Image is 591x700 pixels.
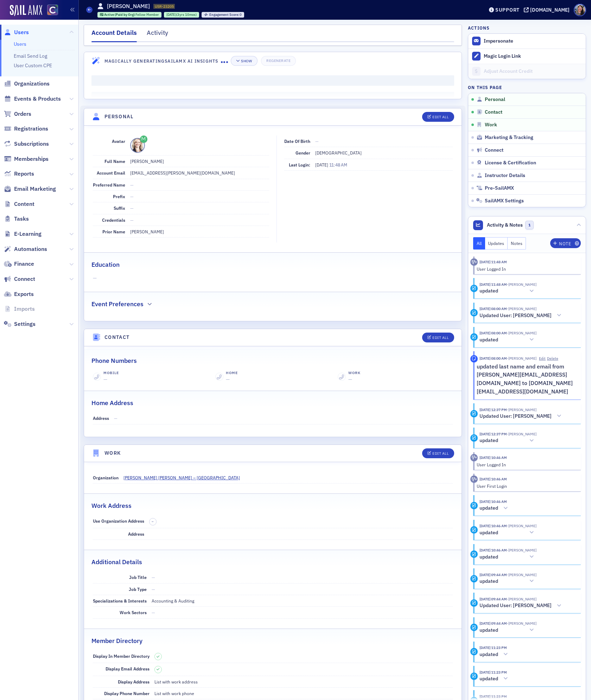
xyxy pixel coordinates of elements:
[530,7,570,13] div: [DOMAIN_NAME]
[154,679,198,685] span: List with work address
[104,449,121,457] h4: Work
[479,288,536,295] button: updated
[485,134,533,141] span: Marketing & Tracking
[470,526,478,534] div: Update
[91,299,144,309] h2: Event Preferences
[91,398,133,408] h2: Home Address
[508,237,526,250] button: Notes
[102,229,125,234] span: Prior Name
[130,182,134,188] span: —
[470,624,478,631] div: Update
[10,5,42,16] img: SailAMX
[485,237,508,250] button: Updates
[479,259,507,264] time: 6/25/2025 11:48 AM
[432,336,449,340] div: Edit All
[14,185,56,193] span: Email Marketing
[93,475,119,480] span: Organization
[14,230,42,238] span: E-Learning
[470,648,478,655] div: Update
[479,477,507,481] time: 2/1/2025 10:46 AM
[479,356,507,361] time: 5/14/2025 08:00 AM
[479,288,498,294] h5: updated
[484,38,513,44] button: Impersonate
[226,376,230,383] span: —
[114,415,117,421] span: —
[14,125,48,133] span: Registrations
[106,666,150,671] span: Display Email Address
[479,645,507,650] time: 2/17/2023 11:23 PM
[479,455,507,460] time: 2/1/2025 10:46 AM
[479,675,510,682] button: updated
[485,109,502,115] span: Contact
[123,474,245,481] a: [PERSON_NAME] [PERSON_NAME] – [GEOGRAPHIC_DATA]
[14,95,61,103] span: Events & Products
[135,12,159,17] span: Fellow Member
[112,138,125,144] span: Avatar
[507,431,536,436] span: Sheila Duggan
[485,185,514,191] span: Pre-SailAMX
[120,610,147,615] span: Work Sectors
[479,505,510,512] button: updated
[315,162,329,168] span: [DATE]
[479,412,564,420] button: Updated User: [PERSON_NAME]
[152,610,155,615] span: —
[479,572,507,577] time: 10/8/2024 09:44 AM
[14,110,31,118] span: Orders
[473,237,485,250] button: All
[507,621,536,626] span: Kelli Davis
[479,578,498,585] h5: updated
[154,690,194,696] span: List with work phone
[479,505,498,511] h5: updated
[348,376,352,383] span: —
[152,574,155,580] span: —
[130,156,269,167] dd: [PERSON_NAME]
[14,260,34,268] span: Finance
[468,25,490,31] h4: Actions
[477,362,576,396] p: updated last name and email from [PERSON_NAME][EMAIL_ADDRESS][DOMAIN_NAME] to [DOMAIN_NAME][EMAIL...
[348,370,361,376] div: Work
[470,454,478,461] div: Activity
[4,320,36,328] a: Settings
[485,172,525,179] span: Instructor Details
[14,320,36,328] span: Settings
[4,200,34,208] a: Content
[4,245,47,253] a: Automations
[507,330,536,335] span: Sheila Duggan
[4,80,50,88] a: Organizations
[470,285,478,292] div: Update
[479,627,498,633] h5: updated
[93,182,125,188] span: Preferred Name
[128,531,144,537] span: Address
[468,64,586,79] a: Adjust Account Credit
[470,550,478,558] div: Update
[91,636,142,645] h2: Member Directory
[470,410,478,417] div: Activity
[4,185,56,193] a: Email Marketing
[4,155,49,163] a: Memberships
[479,330,507,335] time: 5/14/2025 08:00 AM
[468,84,586,90] h4: On this page
[484,53,582,59] div: Magic Login Link
[284,138,310,144] span: Date of Birth
[152,586,155,592] span: —
[91,356,137,365] h2: Phone Numbers
[42,5,58,17] a: View Homepage
[507,306,536,311] span: Sheila Duggan
[295,150,310,156] span: Gender
[479,312,564,319] button: Updated User: [PERSON_NAME]
[104,334,130,341] h4: Contact
[130,217,134,223] span: —
[93,598,147,604] span: Specializations & Interests
[166,12,176,17] span: [DATE]
[547,356,558,361] button: Delete
[118,679,150,685] span: Display Address
[102,217,125,223] span: Credentials
[4,140,49,148] a: Subscriptions
[130,205,134,211] span: —
[470,258,478,266] div: Activity
[130,194,134,199] span: —
[479,651,498,658] h5: updated
[104,113,133,120] h4: Personal
[479,306,507,311] time: 5/14/2025 08:00 AM
[241,59,252,63] div: Show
